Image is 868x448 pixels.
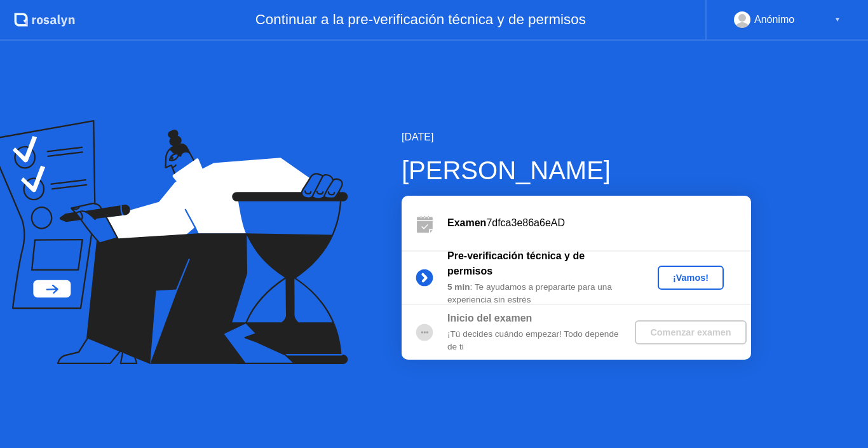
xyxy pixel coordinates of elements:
div: Comenzar examen [640,327,741,337]
div: ▼ [834,11,841,28]
div: Anónimo [754,11,794,28]
b: Examen [447,217,486,228]
b: Inicio del examen [447,313,532,323]
div: ¡Tú decides cuándo empezar! Todo depende de ti [447,328,630,354]
div: : Te ayudamos a prepararte para una experiencia sin estrés [447,281,630,307]
b: Pre-verificación técnica y de permisos [447,250,585,276]
button: Comenzar examen [635,320,746,344]
div: [DATE] [402,130,751,145]
div: ¡Vamos! [663,273,719,283]
div: 7dfca3e86a6eAD [447,215,751,231]
div: [PERSON_NAME] [402,151,751,189]
button: ¡Vamos! [658,266,724,290]
b: 5 min [447,282,470,292]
